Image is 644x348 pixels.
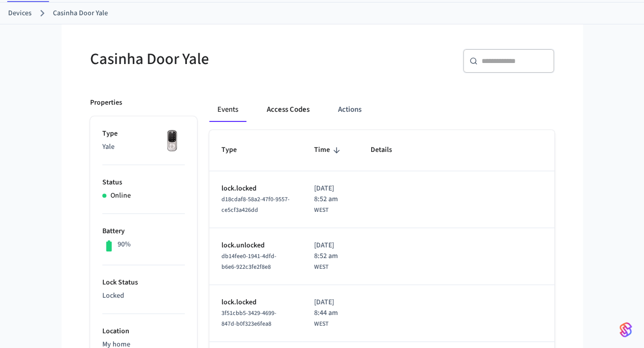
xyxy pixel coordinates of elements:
p: lock.locked [221,183,290,194]
h5: Casinha Door Yale [90,49,316,70]
span: [DATE] 8:52 am [314,183,346,205]
button: Actions [330,98,370,122]
button: Access Codes [259,98,318,122]
img: SeamLogoGradient.69752ec5.svg [620,322,632,338]
a: Devices [8,8,32,19]
span: [DATE] 8:52 am [314,240,346,262]
div: ant example [209,98,554,122]
p: Yale [102,142,185,152]
img: Yale Assure Touchscreen Wifi Smart Lock, Satin Nickel, Front [159,129,185,154]
a: Casinha Door Yale [53,8,108,19]
div: Europe/Lisbon [314,240,346,272]
span: Time [314,142,343,158]
button: Events [209,98,246,122]
span: Type [221,142,250,158]
span: db14fee0-1941-4dfd-b6e6-922c3fe2f8e8 [221,252,276,271]
p: lock.unlocked [221,240,290,251]
p: Battery [102,226,185,237]
p: 90% [118,239,131,250]
div: Europe/Lisbon [314,183,346,215]
span: d18cdaf8-58a2-47f0-9557-ce5cf3a426dd [221,195,290,214]
p: Lock Status [102,277,185,288]
span: WEST [314,263,328,272]
p: Status [102,177,185,188]
span: WEST [314,206,328,215]
span: 3f51cbb5-3429-4699-847d-b0f323e6fea8 [221,309,276,328]
p: Type [102,129,185,139]
span: [DATE] 8:44 am [314,297,346,319]
span: Details [370,142,405,158]
p: Online [110,191,131,201]
p: Locked [102,291,185,301]
span: WEST [314,320,328,329]
p: lock.locked [221,297,290,308]
p: Location [102,326,185,337]
p: Properties [90,98,122,108]
div: Europe/Lisbon [314,297,346,329]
